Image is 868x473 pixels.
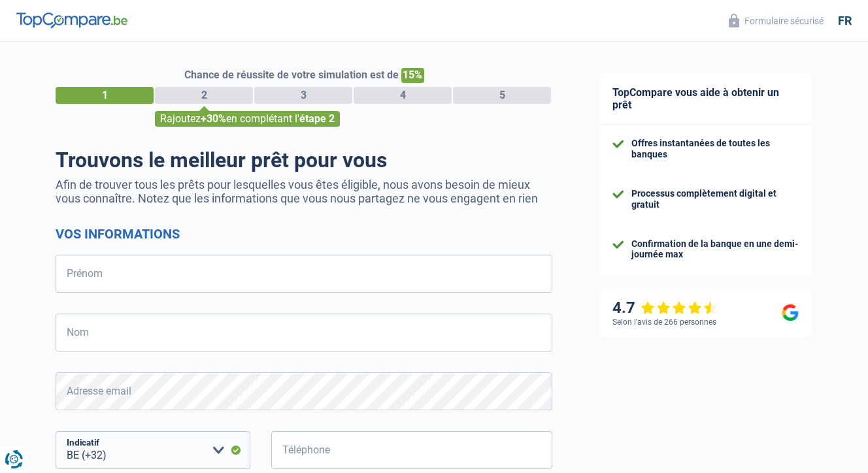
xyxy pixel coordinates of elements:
div: 1 [56,87,154,104]
div: TopCompare vous aide à obtenir un prêt [599,73,812,125]
span: 15% [401,68,424,83]
button: Formulaire sécurisé [721,10,831,31]
span: étape 2 [299,112,335,125]
div: 4.7 [612,299,718,318]
div: Confirmation de la banque en une demi-journée max [631,238,799,261]
h1: Trouvons le meilleur prêt pour vous [56,148,552,172]
span: +30% [201,112,226,125]
div: Processus complètement digital et gratuit [631,188,799,210]
div: Offres instantanées de toutes les banques [631,138,799,160]
div: 4 [354,87,452,104]
div: 5 [453,87,551,104]
h2: Vos informations [56,226,552,242]
p: Afin de trouver tous les prêts pour lesquelles vous êtes éligible, nous avons besoin de mieux vou... [56,178,552,205]
div: fr [838,14,852,28]
div: 3 [254,87,352,104]
div: Selon l’avis de 266 personnes [612,318,716,327]
span: Chance de réussite de votre simulation est de [184,69,399,81]
div: 2 [155,87,253,104]
div: Rajoutez en complétant l' [155,111,340,127]
input: 401020304 [271,431,552,469]
img: TopCompare Logo [16,12,127,28]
